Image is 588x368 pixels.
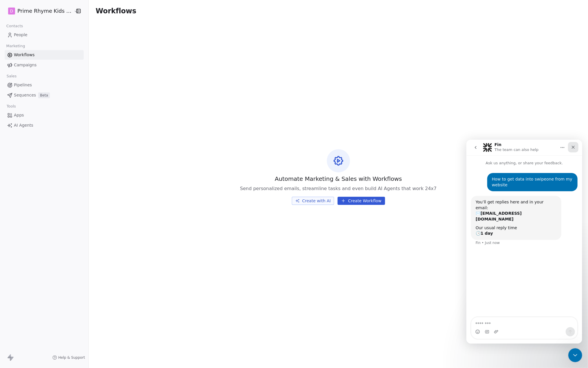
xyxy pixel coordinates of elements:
span: Beta [38,92,50,98]
span: Tools [4,102,18,111]
button: DPrime Rhyme Kids Books [7,6,70,16]
span: People [14,32,28,38]
a: Campaigns [5,60,84,70]
a: People [5,30,84,40]
a: Workflows [5,50,84,60]
a: Help & Support [52,355,85,360]
span: Pipelines [14,82,32,88]
span: Workflows [14,52,35,58]
span: AI Agents [14,122,33,128]
a: AI Agents [5,121,84,130]
span: Sales [4,72,19,81]
span: Workflows [96,7,136,15]
a: SequencesBeta [5,90,84,100]
button: Create with AI [292,197,334,205]
a: Apps [5,110,84,120]
a: Pipelines [5,80,84,90]
span: D [10,8,13,14]
button: Create Workflow [338,197,385,205]
span: Campaigns [14,62,36,68]
iframe: Intercom live chat [466,140,582,344]
span: Automate Marketing & Sales with Workflows [275,175,402,183]
iframe: Intercom live chat [568,348,582,362]
span: Help & Support [58,355,85,360]
span: Prime Rhyme Kids Books [17,7,72,15]
span: Send personalized emails, streamline tasks and even build AI Agents that work 24x7 [240,185,437,192]
span: Contacts [4,22,25,30]
span: Sequences [14,92,36,98]
span: Marketing [4,42,28,50]
span: Apps [14,112,24,118]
